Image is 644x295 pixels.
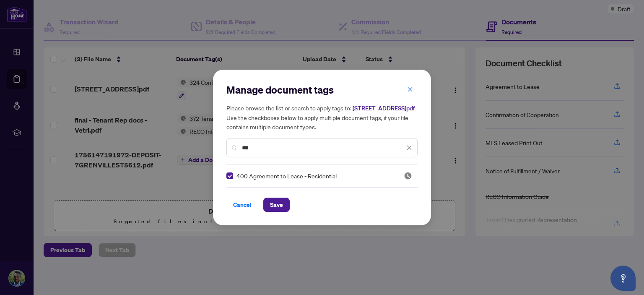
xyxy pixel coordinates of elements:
[226,103,418,131] h5: Please browse the list or search to apply tags to: Use the checkboxes below to apply multiple doc...
[226,198,258,212] button: Cancel
[226,83,418,97] h2: Manage document tags
[236,171,337,180] span: 400 Agreement to Lease - Residential
[404,172,412,180] img: status
[404,172,412,180] span: Pending Review
[263,198,290,212] button: Save
[353,104,415,112] span: [STREET_ADDRESS]pdf
[233,198,252,211] span: Cancel
[406,145,412,151] span: close
[407,86,413,92] span: close
[610,266,636,291] button: Open asap
[270,198,283,211] span: Save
